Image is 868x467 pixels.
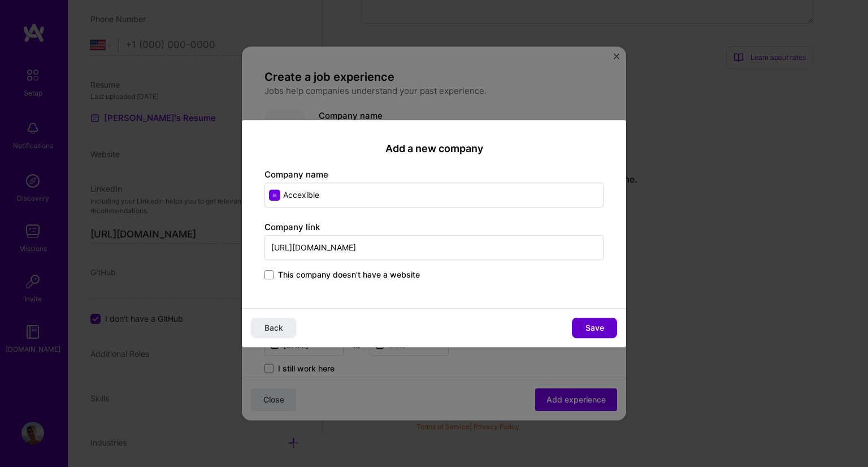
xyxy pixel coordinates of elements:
[264,142,604,155] h2: Add a new company
[264,322,283,334] span: Back
[585,322,604,334] span: Save
[264,169,328,180] label: Company name
[278,269,420,280] span: This company doesn't have a website
[572,318,617,338] button: Save
[264,183,604,207] input: Enter name
[264,235,604,260] input: Enter link
[251,318,296,338] button: Back
[264,222,320,232] label: Company link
